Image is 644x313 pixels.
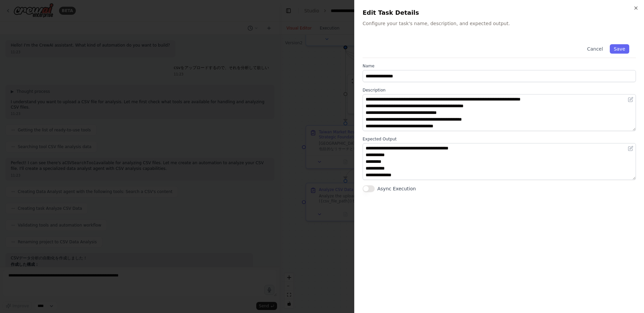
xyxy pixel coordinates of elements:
[363,87,636,93] label: Description
[377,185,416,192] label: Async Execution
[627,144,635,152] button: Open in editor
[610,44,629,54] button: Save
[363,8,636,17] h2: Edit Task Details
[363,63,636,69] label: Name
[583,44,607,54] button: Cancel
[363,20,636,27] p: Configure your task's name, description, and expected output.
[363,136,636,142] label: Expected Output
[627,96,635,104] button: Open in editor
